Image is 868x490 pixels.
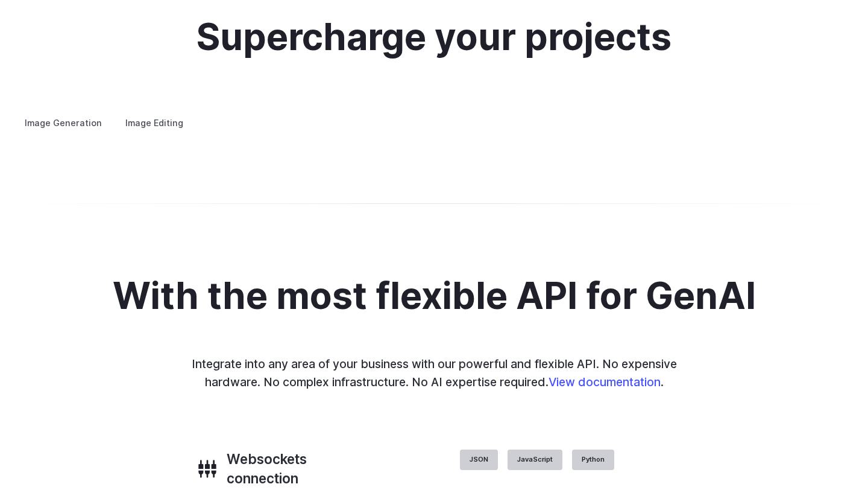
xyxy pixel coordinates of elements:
[183,355,685,392] p: Integrate into any area of your business with our powerful and flexible API. No expensive hardwar...
[115,112,193,133] label: Image Editing
[113,276,756,316] h2: With the most flexible API for GenAI
[227,450,375,488] h3: Websockets connection
[460,450,498,470] label: JSON
[14,112,112,133] label: Image Generation
[508,450,562,470] label: JavaScript
[572,450,614,470] label: Python
[197,17,671,57] h2: Supercharge your projects
[549,375,661,389] a: View documentation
